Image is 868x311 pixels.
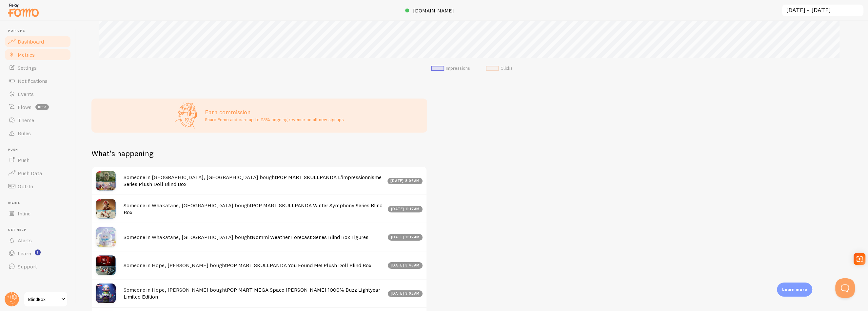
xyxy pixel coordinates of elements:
[18,38,44,45] span: Dashboard
[18,117,34,123] span: Theme
[4,154,71,167] a: Push
[388,262,423,269] div: [DATE] 3:46am
[18,237,32,244] span: Alerts
[4,260,71,273] a: Support
[35,104,49,110] span: beta
[4,61,71,74] a: Settings
[388,206,423,212] div: [DATE] 11:17am
[18,51,35,58] span: Metrics
[18,183,33,190] span: Opt-In
[18,170,42,176] span: Push Data
[124,262,384,269] h4: Someone in Hope, [PERSON_NAME] bought
[486,65,513,71] li: Clicks
[18,91,34,97] span: Events
[782,286,807,293] p: Learn more
[124,234,384,241] h4: Someone in Whakatāne, [GEOGRAPHIC_DATA] bought
[4,74,71,87] a: Notifications
[205,116,344,123] p: Share Fomo and earn up to 25% ongoing revenue on all new signups
[7,2,40,18] img: fomo-relay-logo-orange.svg
[124,202,383,215] a: POP MART SKULLPANDA Winter Symphony Series Blind Box
[4,127,71,140] a: Rules
[4,87,71,101] a: Events
[388,234,423,241] div: [DATE] 11:17am
[18,104,31,110] span: Flows
[4,101,71,114] a: Flows beta
[388,290,423,297] div: [DATE] 3:02am
[18,157,30,163] span: Push
[8,201,71,205] span: Inline
[124,202,384,215] h4: Someone in Whakatāne, [GEOGRAPHIC_DATA] bought
[4,35,71,48] a: Dashboard
[777,283,812,297] div: Learn more
[8,228,71,232] span: Get Help
[18,250,31,257] span: Learn
[35,249,41,255] svg: <p>Watch New Feature Tutorials!</p>
[4,180,71,193] a: Opt-In
[4,207,71,220] a: Inline
[124,286,384,300] h4: Someone in Hope, [PERSON_NAME] bought
[431,65,470,71] li: Impressions
[18,130,31,137] span: Rules
[28,295,59,303] span: BlindBox
[252,234,368,240] a: Nommi Weather Forecast Series Blind Box Figures
[227,262,371,268] a: POP MART SKULLPANDA You Found Me! Plush Doll Blind Box
[4,114,71,127] a: Theme
[8,29,71,33] span: Pop-ups
[4,48,71,61] a: Metrics
[4,234,71,247] a: Alerts
[835,278,855,298] iframe: Help Scout Beacon - Open
[124,286,380,300] a: POP MART MEGA Space [PERSON_NAME] 1000% Buzz Lightyear Limited Edition
[4,167,71,180] a: Push Data
[24,291,68,307] a: BlindBox
[18,78,48,84] span: Notifications
[18,64,37,71] span: Settings
[18,210,30,217] span: Inline
[205,108,344,116] h3: Earn commission
[91,148,153,158] h2: What's happening
[18,263,37,270] span: Support
[124,174,382,187] a: POP MART SKULLPANDA L’impressionnisme Series Plush Doll Blind Box
[387,178,423,184] div: [DATE] 8:06am
[4,247,71,260] a: Learn
[8,148,71,152] span: Push
[124,174,384,187] h4: Someone in [GEOGRAPHIC_DATA], [GEOGRAPHIC_DATA] bought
